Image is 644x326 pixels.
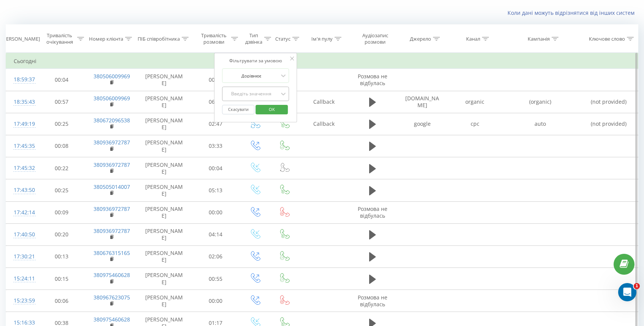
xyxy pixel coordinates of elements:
button: Скасувати [222,105,255,114]
td: google [396,113,449,135]
div: 18:59:37 [14,72,30,87]
td: 00:57 [37,91,86,113]
span: Розмова не відбулась [358,294,387,308]
a: 380506009969 [94,95,130,102]
td: [PERSON_NAME] [136,223,191,245]
td: [PERSON_NAME] [136,113,191,135]
td: 00:15 [37,268,86,290]
td: Callback [298,91,349,113]
div: Аудіозапис розмови [356,32,394,45]
a: 380676315165 [94,249,130,256]
td: 02:47 [191,113,240,135]
td: 00:13 [37,245,86,267]
a: 380936972787 [94,139,130,146]
td: 00:25 [37,179,86,201]
div: 15:23:59 [14,293,30,308]
a: 380967623075 [94,294,130,301]
span: Розмова не відбулась [358,73,387,87]
div: 17:45:32 [14,161,30,176]
td: 00:00 [191,290,240,312]
a: 380505014007 [94,183,130,190]
a: 380975460628 [94,271,130,279]
iframe: Intercom live chat [618,283,636,301]
td: 05:13 [191,179,240,201]
div: ПІБ співробітника [138,36,180,42]
div: Введіть значення [225,91,279,97]
a: 380936972787 [94,205,130,212]
td: [PERSON_NAME] [136,135,191,157]
div: Канал [466,36,480,42]
td: Callback [298,113,349,135]
td: 00:20 [37,223,86,245]
div: Номер клієнта [89,36,123,42]
td: [PERSON_NAME] [136,268,191,290]
td: 00:08 [37,135,86,157]
div: Ім'я пулу [311,36,333,42]
div: Ключове слово [589,36,625,42]
div: 17:40:50 [14,227,30,242]
div: 18:35:43 [14,95,30,109]
div: Статус [275,36,290,42]
a: 380506009969 [94,73,130,80]
td: 00:00 [191,69,240,91]
div: 17:42:14 [14,205,30,220]
td: 00:00 [191,201,240,223]
td: 04:14 [191,223,240,245]
td: organic [449,91,501,113]
div: 17:49:19 [14,117,30,131]
td: (not provided) [579,113,638,135]
div: Тривалість очікування [44,32,75,45]
td: cpc [449,113,501,135]
td: 00:55 [191,268,240,290]
a: 380672096538 [94,117,130,124]
td: 06:26 [191,91,240,113]
td: [PERSON_NAME] [136,290,191,312]
a: 380936972787 [94,227,130,234]
td: 00:04 [191,157,240,179]
td: (organic) [501,91,579,113]
div: 17:45:35 [14,139,30,154]
div: Джерело [410,36,431,42]
td: [DOMAIN_NAME] [396,91,449,113]
td: [PERSON_NAME] [136,91,191,113]
td: 00:09 [37,201,86,223]
div: Тривалість розмови [198,32,229,45]
td: [PERSON_NAME] [136,179,191,201]
td: 00:25 [37,113,86,135]
td: 00:06 [37,290,86,312]
span: 1 [634,283,640,289]
a: 380936972787 [94,161,130,168]
td: 03:33 [191,135,240,157]
div: Тип дзвінка [245,32,262,45]
td: [PERSON_NAME] [136,245,191,267]
div: 17:30:21 [14,249,30,264]
td: (not provided) [579,91,638,113]
div: [PERSON_NAME] [2,36,40,42]
button: OK [255,105,288,114]
div: 15:24:11 [14,271,30,286]
div: Кампанія [528,36,550,42]
span: Розмова не відбулась [358,205,387,219]
td: auto [501,113,579,135]
a: Коли дані можуть відрізнятися вiд інших систем [508,9,638,16]
div: 17:43:50 [14,183,30,198]
td: [PERSON_NAME] [136,157,191,179]
td: Сьогодні [6,54,638,69]
td: [PERSON_NAME] [136,69,191,91]
td: 00:22 [37,157,86,179]
span: OK [261,103,282,115]
td: [PERSON_NAME] [136,201,191,223]
a: 380975460628 [94,316,130,323]
div: Фільтрувати за умовою [222,57,289,65]
td: 00:04 [37,69,86,91]
td: 02:06 [191,245,240,267]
